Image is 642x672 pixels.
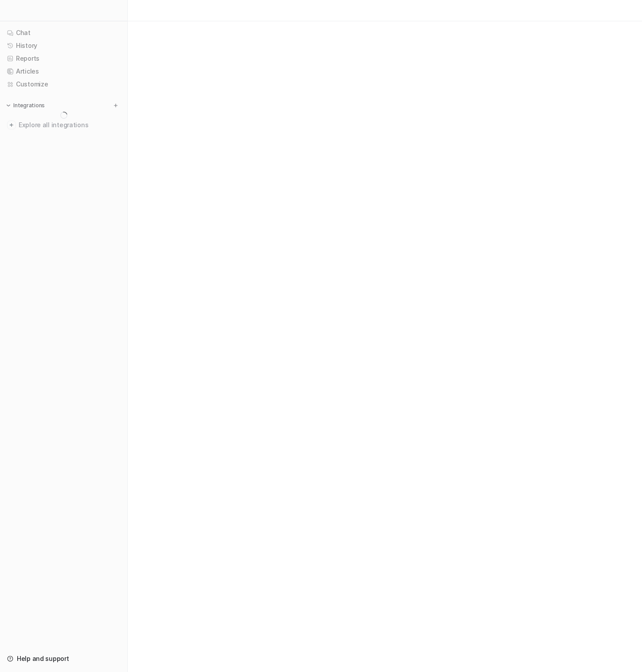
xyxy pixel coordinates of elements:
[4,65,124,78] a: Articles
[4,652,124,665] a: Help and support
[5,102,12,109] img: expand menu
[13,102,45,109] p: Integrations
[4,39,124,52] a: History
[19,118,120,132] span: Explore all integrations
[4,52,124,65] a: Reports
[4,119,124,131] a: Explore all integrations
[4,78,124,90] a: Customize
[4,27,124,39] a: Chat
[7,121,16,129] img: explore all integrations
[4,101,47,110] button: Integrations
[113,102,119,109] img: menu_add.svg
